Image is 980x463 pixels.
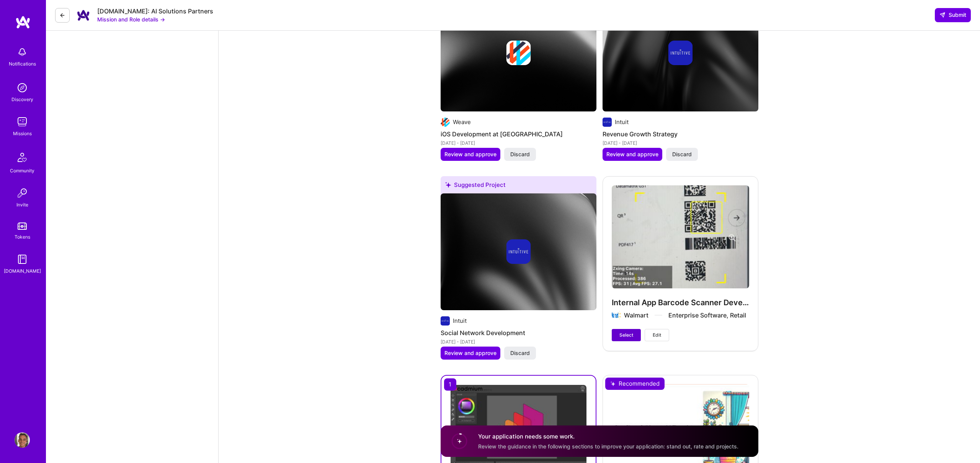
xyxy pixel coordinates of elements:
[619,332,633,339] span: Select
[15,252,30,267] img: guide book
[15,233,30,241] div: Tokens
[653,332,661,339] span: Edit
[935,8,971,22] button: Submit
[506,41,531,65] img: Company logo
[13,129,32,137] div: Missions
[441,316,450,326] img: Company logo
[15,44,30,60] img: bell
[603,129,758,139] h4: Revenue Growth Strategy
[11,95,33,103] div: Discovery
[441,176,596,196] div: Suggested Project
[15,80,30,95] img: discovery
[504,148,536,161] button: Discard
[441,338,596,346] div: [DATE] - [DATE]
[18,223,27,230] img: tokens
[10,167,34,175] div: Community
[603,148,662,161] button: Review and approve
[444,151,497,158] span: Review and approve
[9,60,36,68] div: Notifications
[15,185,30,201] img: Invite
[666,148,698,161] button: Discard
[441,347,500,360] button: Review and approve
[16,201,28,209] div: Invite
[478,432,738,440] h4: Your application needs some work.
[97,7,213,15] div: [DOMAIN_NAME]: AI Solutions Partners
[606,151,658,158] span: Review and approve
[453,118,471,126] div: Weave
[15,432,30,448] img: User Avatar
[668,41,693,65] img: Company logo
[603,118,612,127] img: Company logo
[939,12,946,18] i: icon SendLight
[15,114,30,129] img: teamwork
[645,329,669,341] button: Edit
[478,443,738,449] span: Review the guidance in the following sections to improve your application: stand out, rate and pr...
[510,151,530,158] span: Discard
[441,139,596,147] div: [DATE] - [DATE]
[603,139,758,147] div: [DATE] - [DATE]
[15,15,31,29] img: logo
[939,11,966,19] span: Submit
[445,182,451,188] i: icon SuggestedTeams
[441,129,596,139] h4: iOS Development at [GEOGRAPHIC_DATA]
[76,8,91,23] img: Company Logo
[504,347,536,360] button: Discard
[510,349,530,357] span: Discard
[13,148,31,167] img: Community
[672,151,692,158] span: Discard
[13,432,32,448] a: User Avatar
[59,12,65,18] i: icon LeftArrowDark
[453,317,467,325] div: Intuit
[4,267,41,275] div: [DOMAIN_NAME]
[444,349,497,357] span: Review and approve
[506,239,531,264] img: Company logo
[441,118,450,127] img: Company logo
[441,193,596,310] img: cover
[441,328,596,338] h4: Social Network Development
[441,148,500,161] button: Review and approve
[615,118,629,126] div: Intuit
[612,329,641,341] button: Select
[97,15,165,23] button: Mission and Role details →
